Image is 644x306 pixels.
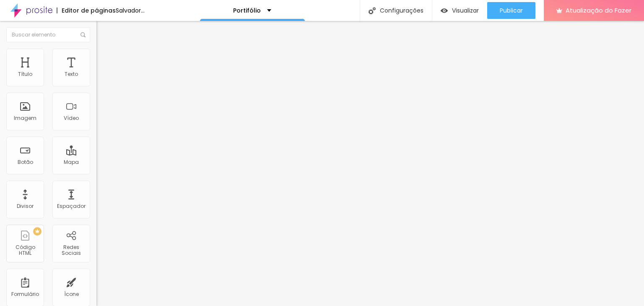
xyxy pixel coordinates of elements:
font: Visualizar [452,6,479,15]
font: Espaçador [57,202,86,210]
font: Vídeo [64,114,79,122]
button: Publicar [487,2,535,19]
font: Código HTML [16,244,35,257]
font: Publicar [500,6,523,15]
img: Ícone [369,7,376,14]
img: view-1.svg [441,7,448,14]
font: Divisor [17,202,34,210]
font: Texto [65,70,78,78]
font: Mapa [64,158,79,166]
font: Formulário [11,290,39,298]
font: Redes Sociais [62,244,81,257]
font: Atualização do Fazer [566,6,631,15]
img: Ícone [80,32,86,37]
font: Imagem [14,114,36,122]
font: Editor de páginas [62,6,116,15]
iframe: Editor [96,21,644,306]
font: Título [18,70,32,78]
input: Buscar elemento [6,27,90,42]
font: Botão [18,158,33,166]
font: Salvador... [116,6,145,15]
font: Configurações [380,6,423,15]
button: Visualizar [432,2,487,19]
font: Ícone [64,290,79,298]
font: Portifólio [233,6,261,15]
